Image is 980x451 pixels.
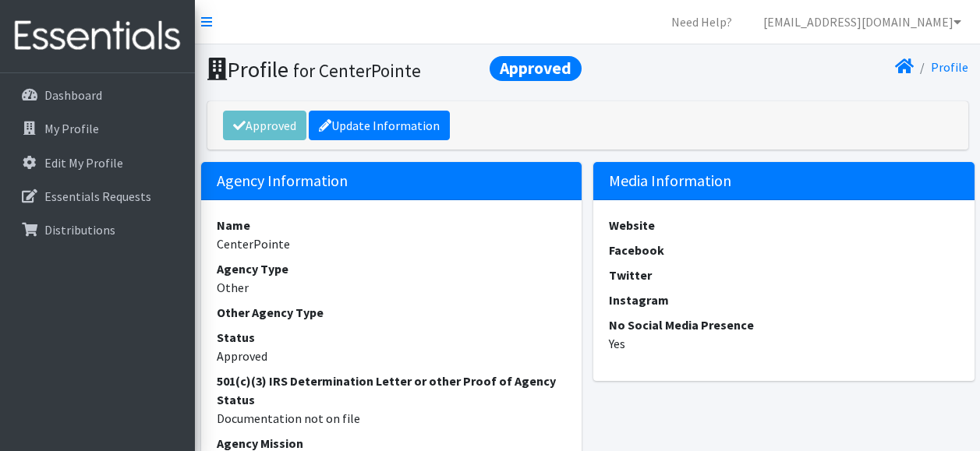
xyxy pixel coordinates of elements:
p: Dashboard [44,87,102,103]
a: My Profile [6,113,189,144]
dt: Facebook [609,241,959,259]
p: My Profile [44,121,99,136]
dt: Status [217,328,567,347]
dt: Name [217,216,567,234]
h5: Agency Information [201,162,582,200]
dt: Agency Type [217,259,567,278]
dt: No Social Media Presence [609,315,959,334]
dd: Documentation not on file [217,409,567,428]
p: Essentials Requests [44,189,151,204]
small: for CenterPointe [293,59,421,82]
dt: Other Agency Type [217,303,567,322]
p: Distributions [44,222,115,238]
a: Distributions [6,214,189,245]
a: Update Information [309,111,450,140]
dd: Approved [217,347,567,365]
a: Dashboard [6,79,189,111]
dd: Other [217,278,567,297]
a: Essentials Requests [6,181,189,212]
a: Need Help? [659,6,745,37]
a: Edit My Profile [6,147,189,178]
span: Approved [490,56,582,81]
dd: Yes [609,334,959,353]
dt: 501(c)(3) IRS Determination Letter or other Proof of Agency Status [217,372,567,409]
h1: Profile [207,56,582,83]
dd: CenterPointe [217,234,567,253]
a: [EMAIL_ADDRESS][DOMAIN_NAME] [751,6,974,37]
dt: Instagram [609,291,959,309]
dt: Website [609,216,959,234]
p: Edit My Profile [44,155,123,171]
h5: Media Information [593,162,975,200]
img: HumanEssentials [6,10,189,62]
a: Profile [931,59,968,75]
dt: Twitter [609,266,959,284]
